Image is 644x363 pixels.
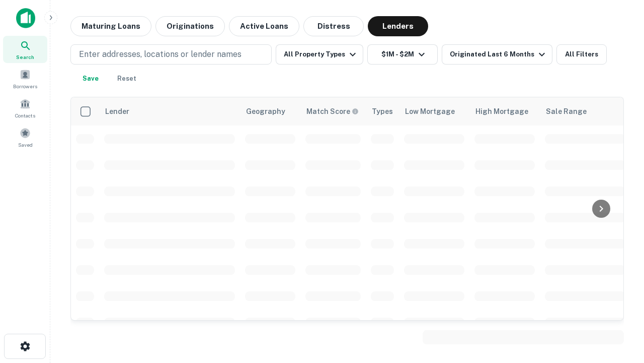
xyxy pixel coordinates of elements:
img: capitalize-icon.png [16,8,35,28]
button: Distress [303,16,364,36]
button: Enter addresses, locations or lender names [70,44,272,65]
button: Lenders [368,16,428,36]
th: Geography [240,97,300,126]
button: All Filters [556,44,607,65]
a: Borrowers [3,65,47,92]
div: Lender [105,105,129,117]
div: Types [372,105,393,117]
iframe: Chat Widget [594,282,644,331]
div: Low Mortgage [405,105,455,117]
h6: Match Score [306,106,357,117]
button: Originated Last 6 Months [442,44,552,65]
div: Originated Last 6 Months [450,48,548,60]
button: Maturing Loans [70,16,151,36]
a: Saved [3,124,47,151]
div: Capitalize uses an advanced AI algorithm to match your search with the best lender. The match sco... [306,106,359,117]
span: Search [16,53,34,61]
a: Search [3,36,47,63]
th: Capitalize uses an advanced AI algorithm to match your search with the best lender. The match sco... [300,97,366,126]
th: Lender [99,97,240,126]
button: Reset [111,69,143,89]
span: Borrowers [13,82,37,90]
button: Save your search to get updates of matches that match your search criteria. [74,69,107,89]
th: Sale Range [540,97,630,126]
div: Sale Range [546,105,587,117]
button: All Property Types [276,44,363,65]
button: Originations [155,16,225,36]
div: Geography [246,105,285,117]
p: Enter addresses, locations or lender names [79,48,242,60]
button: $1M - $2M [367,44,438,65]
th: Types [366,97,399,126]
div: High Mortgage [475,105,528,117]
span: Contacts [15,111,35,119]
a: Contacts [3,94,47,122]
span: Saved [18,141,33,149]
th: Low Mortgage [399,97,469,126]
button: Active Loans [229,16,299,36]
th: High Mortgage [469,97,540,126]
